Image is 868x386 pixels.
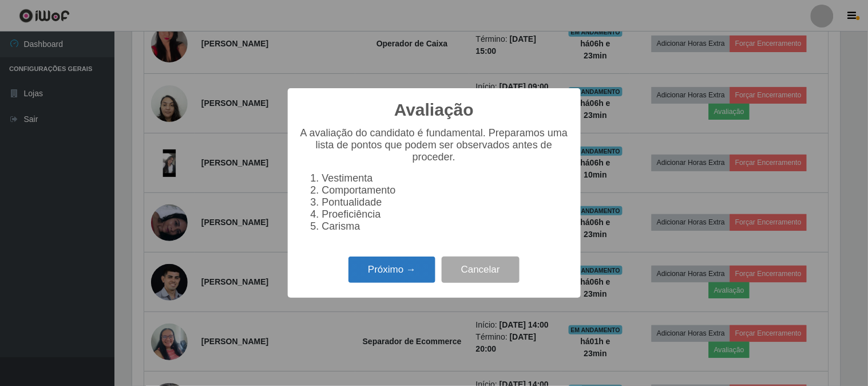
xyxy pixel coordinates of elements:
h2: Avaliação [394,100,474,120]
li: Pontualidade [322,196,569,208]
li: Proeficiência [322,208,569,220]
button: Próximo → [348,257,435,283]
p: A avaliação do candidato é fundamental. Preparamos uma lista de pontos que podem ser observados a... [299,127,569,163]
li: Comportamento [322,184,569,196]
li: Vestimenta [322,172,569,184]
li: Carisma [322,220,569,233]
button: Cancelar [442,257,520,283]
